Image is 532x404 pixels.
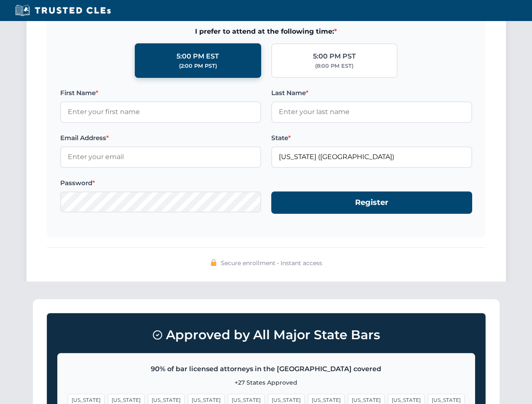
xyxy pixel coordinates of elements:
[60,133,261,143] label: Email Address
[68,378,465,387] p: +27 States Approved
[313,51,356,62] div: 5:00 PM PST
[271,146,472,167] input: Florida (FL)
[60,26,472,37] span: I prefer to attend at the following time:
[60,88,261,98] label: First Name
[179,62,217,70] div: (2:00 PM PST)
[210,259,217,266] img: 🔒
[176,51,219,62] div: 5:00 PM EST
[60,101,261,122] input: Enter your first name
[221,258,322,268] span: Secure enrollment • Instant access
[315,62,353,70] div: (8:00 PM EST)
[13,4,113,17] img: Trusted CLEs
[271,191,472,214] button: Register
[271,101,472,122] input: Enter your last name
[57,324,475,346] h3: Approved by All Major State Bars
[271,88,472,98] label: Last Name
[60,146,261,167] input: Enter your email
[60,178,261,188] label: Password
[271,133,472,143] label: State
[68,364,465,375] p: 90% of bar licensed attorneys in the [GEOGRAPHIC_DATA] covered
